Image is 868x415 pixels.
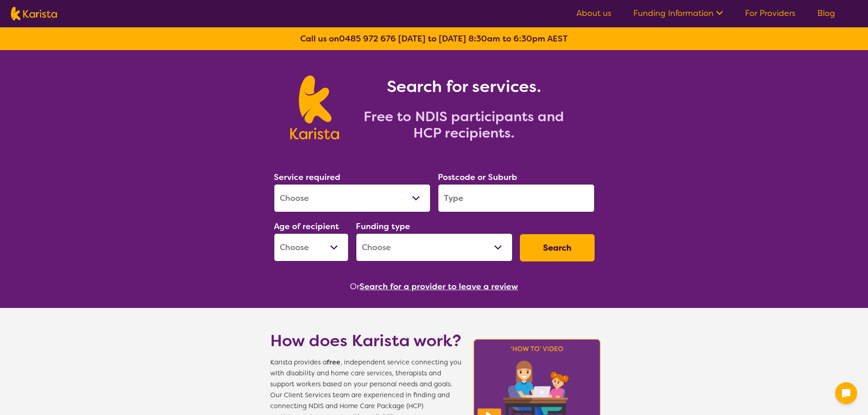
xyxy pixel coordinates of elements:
a: For Providers [745,8,796,19]
h1: How does Karista work? [270,330,462,352]
a: 0485 972 676 [339,33,396,44]
span: Or [350,280,360,293]
a: About us [576,8,611,19]
b: free [327,358,340,367]
h2: Free to NDIS participants and HCP recipients. [350,108,578,141]
a: Blog [817,8,835,19]
input: Type [438,184,595,212]
label: Funding type [356,221,410,232]
label: Postcode or Suburb [438,172,517,183]
img: Karista logo [11,7,57,20]
label: Age of recipient [274,221,339,232]
a: Funding Information [633,8,723,19]
label: Service required [274,172,340,183]
b: Call us on [DATE] to [DATE] 8:30am to 6:30pm AEST [300,33,568,44]
button: Search for a provider to leave a review [360,280,518,293]
button: Search [520,234,595,261]
h1: Search for services. [350,76,578,97]
img: Karista logo [290,76,339,139]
